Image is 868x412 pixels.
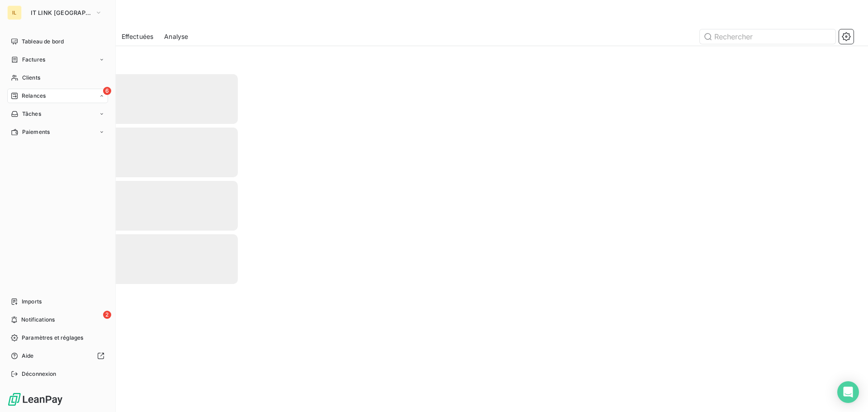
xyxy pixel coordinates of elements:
span: Paramètres et réglages [22,334,83,342]
span: Factures [22,56,45,64]
span: Tableau de bord [22,38,64,46]
span: 6 [103,87,111,95]
input: Rechercher [700,29,835,44]
a: Aide [7,349,108,363]
img: Logo LeanPay [7,392,63,407]
span: Tâches [22,110,41,118]
span: Paiements [22,128,50,136]
span: Effectuées [122,32,154,41]
span: Imports [22,298,42,306]
span: Analyse [164,32,188,41]
span: IT LINK [GEOGRAPHIC_DATA] [31,9,91,16]
span: Déconnexion [22,370,57,378]
span: Notifications [21,316,55,324]
span: Aide [22,352,34,360]
span: Relances [22,92,46,100]
span: Clients [22,74,40,82]
div: Open Intercom Messenger [837,381,859,403]
span: 2 [103,311,111,319]
div: IL [7,5,22,20]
